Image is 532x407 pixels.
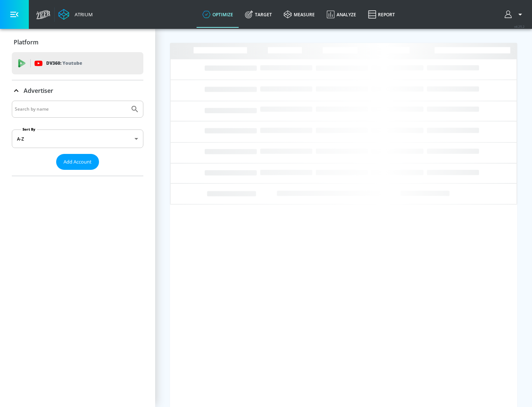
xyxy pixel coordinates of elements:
[62,59,82,67] p: Youtube
[24,87,53,95] p: Advertiser
[362,1,401,28] a: Report
[12,80,143,101] div: Advertiser
[239,1,278,28] a: Target
[46,59,82,67] p: DV360:
[12,101,143,176] div: Advertiser
[64,158,92,166] span: Add Account
[58,9,93,20] a: Atrium
[514,24,525,28] span: v 4.25.2
[15,104,127,114] input: Search by name
[14,38,38,46] p: Platform
[72,11,93,18] div: Atrium
[21,127,37,132] label: Sort By
[12,170,143,176] nav: list of Advertiser
[12,129,143,148] div: A-Z
[12,52,143,74] div: DV360: Youtube
[12,32,143,53] div: Platform
[321,1,362,28] a: Analyze
[56,154,99,170] button: Add Account
[197,1,239,28] a: optimize
[278,1,321,28] a: measure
